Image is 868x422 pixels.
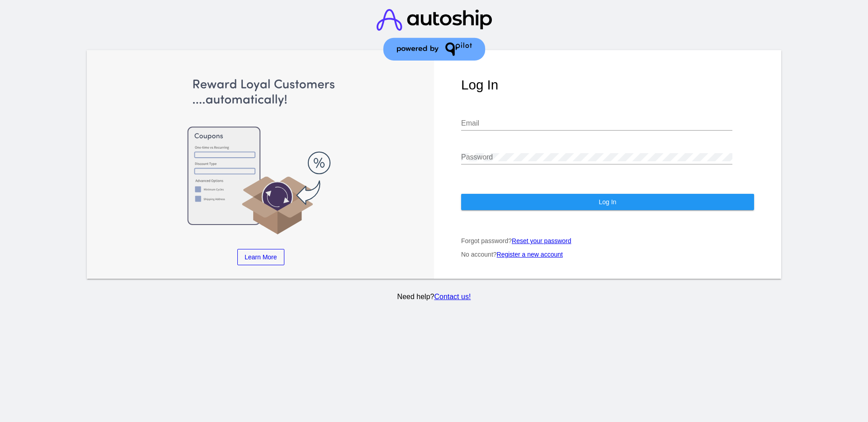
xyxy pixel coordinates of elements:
[599,198,616,206] span: Log In
[461,119,732,127] input: Email
[461,237,754,244] p: Forgot password?
[461,77,754,93] h1: Log In
[461,251,754,258] p: No account?
[245,253,277,261] span: Learn More
[461,194,754,210] button: Log In
[237,249,284,265] a: Learn More
[85,293,783,301] p: Need help?
[497,251,563,258] a: Register a new account
[434,293,471,300] a: Contact us!
[512,237,571,244] a: Reset your password
[114,77,407,235] img: Apply Coupons Automatically to Scheduled Orders with QPilot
